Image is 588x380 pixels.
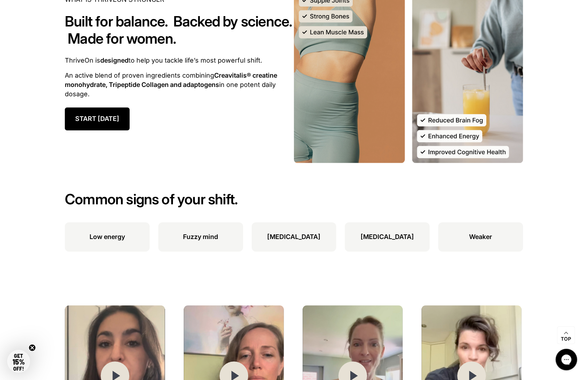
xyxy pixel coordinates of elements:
[65,56,294,65] p: ThriveOn is to help you tackle life’s most powerful shift.
[65,107,130,130] a: START [DATE]
[29,344,36,351] button: Close teaser
[13,357,25,366] span: 15%
[469,232,492,242] p: Weaker
[13,353,25,366] span: GET
[65,72,277,88] strong: Creavitalis® creatine monohydrate, Tripeptide Collagen and adaptogens
[552,346,581,373] iframe: Gorgias live chat messenger
[183,232,218,242] p: Fuzzy mind
[361,232,414,242] p: [MEDICAL_DATA]
[13,366,24,372] span: OFF!
[65,13,294,47] h2: Built for balance. Backed by science. Made for women.
[100,57,129,64] strong: designed
[267,232,320,242] p: [MEDICAL_DATA]
[90,232,125,242] p: Low energy
[561,336,572,342] span: Top
[65,71,294,99] p: An active blend of proven ingredients combining in one potent daily dosage.
[65,191,523,208] h2: Common signs of your shift.
[7,350,30,373] div: GET15% OFF!Close teaser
